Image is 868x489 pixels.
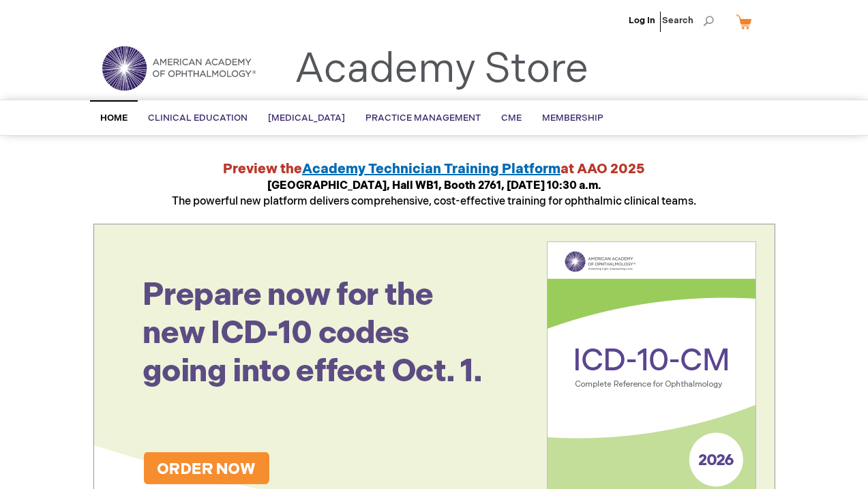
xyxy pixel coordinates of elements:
[267,179,601,192] strong: [GEOGRAPHIC_DATA], Hall WB1, Booth 2761, [DATE] 10:30 a.m.
[365,113,481,123] span: Practice Management
[148,113,248,123] span: Clinical Education
[302,161,560,177] a: Academy Technician Training Platform
[172,179,696,208] span: The powerful new platform delivers comprehensive, cost-effective training for ophthalmic clinical...
[662,7,714,34] span: Search
[295,45,588,94] a: Academy Store
[100,113,128,123] span: Home
[629,15,655,26] a: Log In
[223,161,645,177] strong: Preview the at AAO 2025
[501,113,522,123] span: CME
[268,113,345,123] span: [MEDICAL_DATA]
[542,113,603,123] span: Membership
